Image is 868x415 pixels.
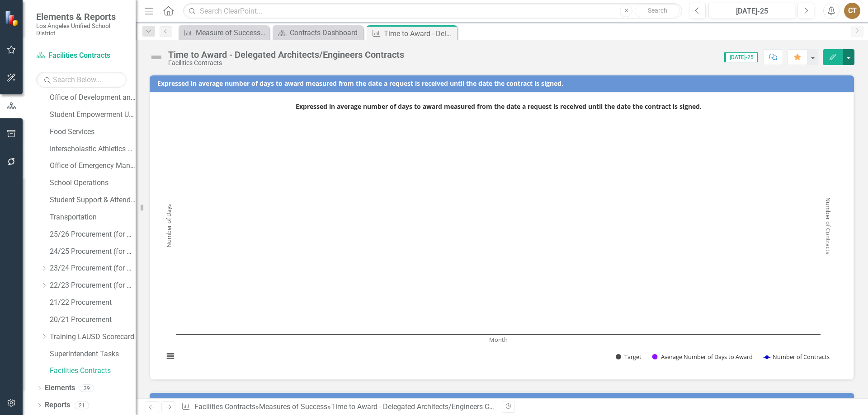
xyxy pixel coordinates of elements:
[50,93,136,103] a: Office of Development and Civic Engagement
[80,384,94,392] div: 39
[844,3,860,19] button: CT
[331,402,515,411] div: Time to Award - Delegated Architects/Engineers Contracts
[157,397,849,404] h3: Measures of Success Data
[635,5,680,17] button: Search
[36,51,127,61] a: Facilities Contracts
[181,402,495,412] div: » »
[708,3,795,19] button: [DATE]-25
[36,11,127,22] span: Elements & Reports
[36,72,127,88] input: Search Below...
[824,197,832,254] text: Number of Contracts
[168,60,404,66] div: Facilities Contracts
[50,229,136,240] a: 25/26 Procurement (for PSD, do not modify layout)
[50,161,136,171] a: Office of Emergency Management
[196,27,267,38] div: Measure of Success - Scorecard Report
[50,212,136,223] a: Transportation
[773,353,830,361] text: Number of Contracts
[50,315,136,325] a: 20/21 Procurement
[45,400,70,410] a: Reports
[50,263,136,274] a: 23/24 Procurement (for PSD, do not modify layout)
[290,27,361,38] div: Contracts Dashboard
[50,298,136,308] a: 21/22 Procurement
[50,144,136,154] a: Interscholastic Athletics Department
[50,280,136,291] a: 22/23 Procurement (for PSD, do not modify)
[712,6,792,17] div: [DATE]-25
[50,195,136,205] a: Student Support & Attendance Services
[5,10,20,26] img: ClearPoint Strategy
[159,99,844,370] div: Expressed in average number of days to award measured from the date a request is received until t...
[181,27,267,38] a: Measure of Success - Scorecard Report
[50,247,136,257] a: 24/25 Procurement (for PSD, do not modify layout)
[157,80,849,87] h3: Expressed in average number of days to award measured from the date a request is received until t...
[75,401,89,409] div: 21
[194,402,255,411] a: Facilities Contracts
[183,3,682,19] input: Search ClearPoint...
[724,52,758,62] span: [DATE]-25
[50,178,136,188] a: School Operations
[616,353,642,361] button: Show Target
[764,353,830,361] button: Show Number of Contracts
[45,383,75,393] a: Elements
[652,353,754,361] button: Show Average Number of Days to Award
[50,349,136,359] a: Superintendent Tasks
[159,99,838,370] svg: Interactive chart
[648,7,667,14] span: Search
[50,127,136,137] a: Food Services
[165,204,173,247] text: Number of Days
[164,350,177,363] button: View chart menu, Expressed in average number of days to award measured from the date a request is...
[296,102,702,111] text: Expressed in average number of days to award measured from the date a request is received until t...
[384,28,455,39] div: Time to Award - Delegated Architects/Engineers Contracts
[275,27,361,38] a: Contracts Dashboard
[489,336,508,344] text: Month
[50,366,136,376] a: Facilities Contracts
[50,332,136,342] a: Training LAUSD Scorecard
[168,50,404,60] div: Time to Award - Delegated Architects/Engineers Contracts
[36,22,127,37] small: Los Angeles Unified School District
[149,50,164,65] img: Not Defined
[259,402,327,411] a: Measures of Success
[50,110,136,120] a: Student Empowerment Unit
